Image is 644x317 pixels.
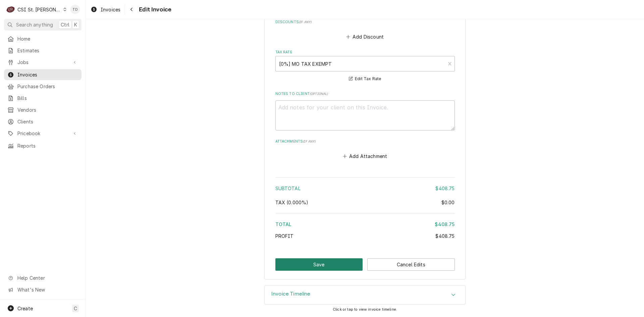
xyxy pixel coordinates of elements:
div: TD [70,5,80,14]
div: Tim Devereux's Avatar [70,5,80,14]
div: Attachments [275,139,455,161]
span: Subtotal [275,186,301,191]
div: Button Group Row [275,258,455,271]
div: Discounts [275,19,455,42]
span: Ctrl [61,21,69,28]
a: Go to Pricebook [4,128,82,139]
span: Invoices [17,71,78,78]
span: Invoices [101,6,120,13]
span: ( optional ) [310,92,328,96]
span: Tax ( 0.000% ) [275,200,309,205]
a: Reports [4,140,82,151]
button: Navigate back [126,4,137,15]
div: Button Group [275,258,455,271]
span: Total [275,221,292,227]
span: Search anything [16,21,53,28]
a: Clients [4,116,82,127]
div: $408.75 [435,221,454,228]
label: Attachments [275,139,455,144]
button: Search anythingCtrlK [4,19,82,31]
div: Invoice Timeline [264,285,466,305]
label: Discounts [275,19,455,25]
a: Estimates [4,45,82,56]
div: Notes to Client [275,91,455,130]
span: Estimates [17,47,78,54]
span: $408.75 [435,233,454,239]
span: ( if any ) [303,140,316,143]
span: Purchase Orders [17,83,78,90]
div: $0.00 [441,199,455,206]
button: Add Discount [345,32,385,42]
h3: Invoice Timeline [271,291,311,297]
span: Pricebook [17,130,68,137]
div: Tax [275,199,455,206]
a: Go to What's New [4,284,82,295]
div: $408.75 [435,185,454,192]
a: Go to Jobs [4,57,82,68]
span: ( if any ) [299,20,312,24]
div: Profit [275,232,455,240]
a: Invoices [4,69,82,80]
span: Bills [17,95,78,102]
a: Home [4,33,82,44]
span: Reports [17,142,78,149]
span: Help Center [17,274,77,281]
div: Amount Summary [275,175,455,244]
span: C [74,305,77,312]
span: K [74,21,77,28]
button: Save [275,258,363,271]
a: Invoices [88,4,123,15]
div: Tax Rate [275,50,455,83]
a: Bills [4,93,82,104]
div: CSI St. [PERSON_NAME] [17,6,61,13]
span: Home [17,35,78,42]
label: Notes to Client [275,91,455,97]
span: What's New [17,286,77,293]
button: Cancel Edits [367,258,455,271]
button: Add Attachment [341,151,388,161]
span: Vendors [17,106,78,113]
span: Profit [275,233,294,239]
div: C [6,5,15,14]
div: Total [275,221,455,228]
div: Subtotal [275,185,455,192]
button: Edit Tax Rate [348,75,382,83]
span: Jobs [17,59,68,66]
a: Vendors [4,104,82,115]
div: Accordion Header [265,285,465,304]
span: Click or tap to view invoice timeline. [333,307,397,312]
span: Edit Invoice [137,5,171,14]
a: Go to Help Center [4,272,82,283]
span: Create [17,306,33,311]
button: Accordion Details Expand Trigger [265,285,465,304]
div: CSI St. Louis's Avatar [6,5,15,14]
a: Purchase Orders [4,81,82,92]
label: Tax Rate [275,50,455,55]
span: Clients [17,118,78,125]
